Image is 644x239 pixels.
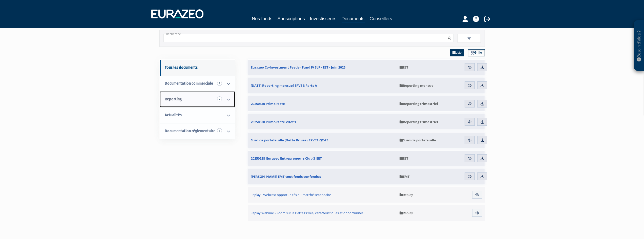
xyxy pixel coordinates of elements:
a: Replay Webinar - Zoom sur la Dette Privée, caractéristiques et opportunités [248,205,397,221]
img: eye.svg [475,211,480,215]
a: Conseillers [370,15,392,22]
a: Suivi de portefeuille (Dette Privée)_EPVE3_Q2-25 [248,133,397,148]
img: eye.svg [475,192,480,197]
img: download.svg [480,83,485,88]
img: grid.svg [471,51,474,55]
span: [PERSON_NAME] EMT tout fonds confondus [251,174,321,179]
img: eye.svg [467,65,472,70]
a: Actualités [160,107,235,123]
img: download.svg [480,101,485,106]
a: Replay - Webcast opportunités du marché secondaire [248,187,397,203]
a: Documentation commerciale 1 [160,76,235,92]
img: download.svg [480,138,485,142]
img: eye.svg [467,174,472,179]
span: EET [400,65,408,70]
span: Reporting trimestriel [400,101,438,106]
a: Liste [450,49,464,56]
span: Replay Webinar - Zoom sur la Dette Privée, caractéristiques et opportunités [251,211,363,215]
span: EMT [400,174,410,179]
span: [DATE] Reporting mensuel EPVE 3 Parts A [251,83,317,88]
img: download.svg [480,174,485,179]
span: 20250630 PrimoPacte [251,101,285,106]
span: Actualités [165,113,182,117]
span: 3 [217,96,222,101]
a: Investisseurs [310,15,336,22]
span: EET [400,156,408,161]
img: 1732889491-logotype_eurazeo_blanc_rvb.png [151,9,203,18]
span: Reporting trimestriel [400,120,438,124]
a: Documentation règlementaire 3 [160,123,235,139]
input: Recherche [163,34,445,42]
p: Besoin d'aide ? [636,23,642,69]
span: Documentation commerciale [165,81,213,86]
a: Tous les documents [160,60,235,76]
span: Documentation règlementaire [165,128,215,133]
span: Reporting mensuel [400,83,434,88]
span: 20250528_Eurazeo Entrepreneurs Club 3_EET [251,156,322,161]
a: 20250630 PrimoPacte VDef 1 [248,114,397,129]
a: 20250630 PrimoPacte [248,96,397,111]
a: Nos fonds [252,15,272,22]
img: download.svg [480,156,485,161]
img: eye.svg [467,101,472,106]
img: eye.svg [467,120,472,124]
a: [DATE] Reporting mensuel EPVE 3 Parts A [248,78,397,93]
img: download.svg [480,65,485,70]
span: Eurazeo Co-Investment Feeder Fund IV SLP - EET - Juin 2025 [251,65,345,70]
img: download.svg [480,120,485,124]
img: filter.svg [467,36,471,41]
span: Suivi de portefeuille (Dette Privée)_EPVE3_Q2-25 [251,138,328,142]
span: Reporting [165,97,182,101]
a: 20250528_Eurazeo Entrepreneurs Club 3_EET [248,151,397,166]
span: 3 [217,128,222,133]
img: eye.svg [467,156,472,161]
img: eye.svg [467,138,472,142]
span: Replay - Webcast opportunités du marché secondaire [251,192,331,197]
a: Reporting 3 [160,91,235,107]
span: Replay [400,211,413,215]
img: eye.svg [467,83,472,88]
span: Suivi de portefeuille [400,138,436,142]
a: Grille [468,49,485,56]
span: Replay [400,192,413,197]
a: [PERSON_NAME] EMT tout fonds confondus [248,169,397,184]
span: 20250630 PrimoPacte VDef 1 [251,120,296,124]
a: Souscriptions [277,15,305,22]
a: Eurazeo Co-Investment Feeder Fund IV SLP - EET - Juin 2025 [248,60,397,75]
span: 1 [217,81,222,86]
a: Documents [342,15,365,23]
